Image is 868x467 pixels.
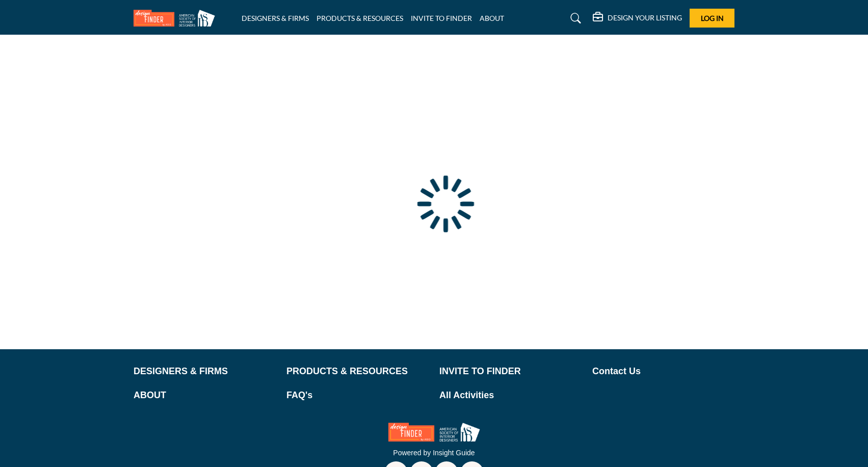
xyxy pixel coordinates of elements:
[134,365,276,378] a: DESIGNERS & FIRMS
[411,14,472,22] a: INVITE TO FINDER
[393,449,475,457] a: Powered by Insight Guide
[561,10,588,27] a: Search
[439,388,582,402] a: All Activities
[608,13,682,22] h5: DESIGN YOUR LISTING
[701,14,724,22] span: Log In
[134,10,220,27] img: Site Logo
[286,388,429,402] a: FAQ's
[286,365,429,378] a: PRODUCTS & RESOURCES
[388,423,480,442] img: No Site Logo
[317,14,403,22] a: PRODUCTS & RESOURCES
[134,388,276,402] a: ABOUT
[480,14,504,22] a: ABOUT
[690,9,734,28] button: Log In
[592,365,734,378] a: Contact Us
[593,12,682,24] div: DESIGN YOUR LISTING
[242,14,309,22] a: DESIGNERS & FIRMS
[439,365,582,378] a: INVITE TO FINDER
